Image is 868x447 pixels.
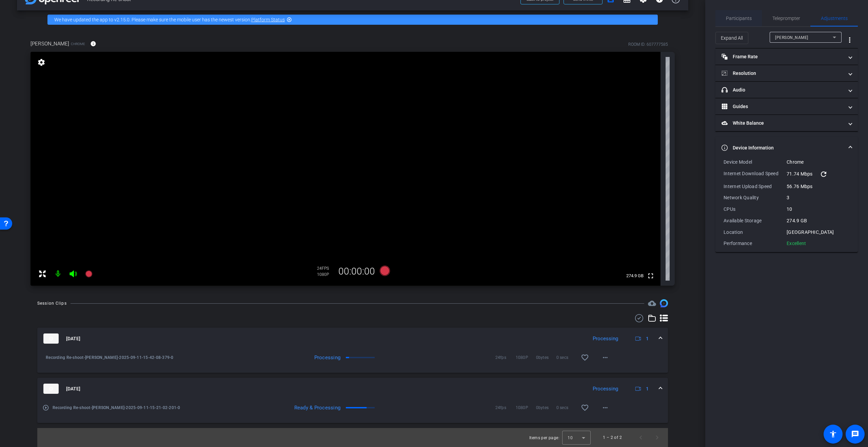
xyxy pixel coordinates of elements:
span: [DATE] [66,335,80,342]
span: 0bytes [536,404,556,411]
span: Destinations for your clips [648,299,656,307]
button: More Options for Adjustments Panel [842,32,858,48]
span: Chrome [71,41,85,46]
span: [PERSON_NAME] [31,40,69,47]
span: 1080P [516,404,536,411]
mat-icon: highlight_off [287,17,292,22]
mat-icon: info [90,41,96,47]
mat-icon: favorite_border [581,353,589,362]
div: Session Clips [37,300,67,307]
span: [PERSON_NAME] [775,35,808,40]
span: Participants [726,16,752,21]
span: 0 secs [556,354,577,361]
mat-expansion-panel-header: thumb-nail[DATE]Processing1 [37,328,668,349]
span: 24fps [495,354,516,361]
mat-panel-title: Audio [722,86,844,94]
div: Available Storage [724,217,787,224]
div: [GEOGRAPHIC_DATA] [787,229,850,236]
img: thumb-nail [43,384,59,394]
span: 0bytes [536,354,556,361]
mat-icon: settings [37,58,46,66]
mat-expansion-panel-header: Frame Rate [715,48,858,65]
div: 56.76 Mbps [787,183,850,190]
span: Expand All [721,32,743,44]
div: Processing [589,335,622,343]
mat-icon: accessibility [829,430,837,438]
div: ROOM ID: 607777585 [628,41,668,47]
span: [DATE] [66,385,80,392]
div: Processing [272,354,344,361]
mat-expansion-panel-header: thumb-nail[DATE]Processing1 [37,378,668,400]
div: Internet Upload Speed [724,183,787,190]
a: Platform Status [251,17,285,22]
div: Device Information [715,159,858,252]
mat-panel-title: Guides [722,103,844,110]
mat-icon: message [851,430,859,438]
mat-icon: more_vert [846,36,854,44]
span: 274.9 GB [624,272,646,280]
div: Items per page: [529,434,559,441]
mat-expansion-panel-header: Audio [715,82,858,98]
span: Recording Re-shoot-[PERSON_NAME]-2025-09-11-15-21-02-201-0 [53,404,204,411]
span: 1 [646,385,649,392]
div: 3 [787,194,850,201]
mat-icon: cloud_upload [648,299,656,307]
div: Network Quality [724,194,787,201]
div: Location [724,229,787,236]
div: Device Model [724,159,787,165]
div: Excellent [787,240,806,247]
span: Adjustments [821,16,848,21]
mat-icon: fullscreen [647,272,655,280]
div: 24 [317,266,334,271]
span: FPS [322,266,329,271]
img: Session clips [660,299,668,307]
div: thumb-nail[DATE]Processing1 [37,400,668,423]
mat-icon: more_horiz [601,404,609,412]
mat-icon: favorite_border [581,404,589,412]
mat-icon: more_horiz [601,353,609,362]
div: Performance [724,240,787,247]
div: 1080P [317,272,334,277]
div: 71.74 Mbps [787,170,850,178]
span: Recording Re-shoot-[PERSON_NAME]-2025-09-11-15-42-08-379-0 [46,354,204,361]
mat-expansion-panel-header: White Balance [715,115,858,131]
div: thumb-nail[DATE]Processing1 [37,349,668,373]
div: Ready & Processing [272,404,344,411]
button: Previous page [633,429,649,446]
img: thumb-nail [43,333,59,344]
button: Expand All [715,32,748,44]
div: 00:00:00 [334,266,379,277]
mat-expansion-panel-header: Resolution [715,65,858,81]
mat-panel-title: Device Information [722,144,844,151]
mat-icon: refresh [820,170,828,178]
span: Teleprompter [772,16,800,21]
span: 1 [646,335,649,342]
mat-expansion-panel-header: Guides [715,98,858,115]
span: 0 secs [556,404,577,411]
mat-expansion-panel-header: Device Information [715,137,858,159]
div: 274.9 GB [787,217,850,224]
div: Internet Download Speed [724,170,787,178]
div: 1 – 2 of 2 [603,434,622,441]
span: 1080P [516,354,536,361]
span: 24fps [495,404,516,411]
div: CPUs [724,206,787,212]
mat-panel-title: Frame Rate [722,53,844,60]
div: Processing [589,385,622,393]
div: Chrome [787,159,850,165]
div: We have updated the app to v2.15.0. Please make sure the mobile user has the newest version. [47,15,658,25]
mat-panel-title: Resolution [722,70,844,77]
button: Next page [649,429,665,446]
mat-icon: play_circle_outline [42,404,49,411]
div: 10 [787,206,850,212]
mat-panel-title: White Balance [722,120,844,127]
